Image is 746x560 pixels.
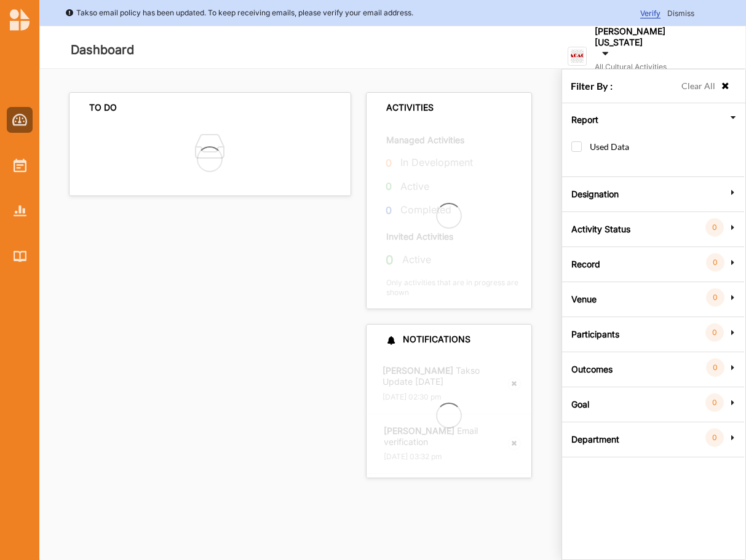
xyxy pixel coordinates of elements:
[12,114,28,126] img: Dashboard
[14,205,26,216] img: Reports
[571,209,630,246] label: Activity Status
[571,419,619,456] label: Department
[705,428,724,447] div: 0
[14,159,26,172] img: Activities
[706,288,724,307] div: 0
[667,9,694,18] span: Dismiss
[571,79,613,93] label: Filter By :
[571,100,598,136] label: Report
[595,62,710,82] label: All Cultural Activities Organisation
[571,141,629,164] label: Used Data
[571,244,600,281] label: Record
[7,243,33,269] a: Library
[640,9,661,18] span: Verify
[681,79,715,93] label: Clear All
[386,334,470,345] div: NOTIFICATIONS
[7,107,33,133] a: Dashboard
[705,323,724,342] div: 0
[571,384,589,421] label: Goal
[89,102,117,113] div: TO DO
[10,9,30,31] img: logo
[706,253,724,272] div: 0
[706,358,724,377] div: 0
[71,40,134,60] label: Dashboard
[571,314,619,351] label: Participants
[571,279,597,316] label: Venue
[595,26,710,48] label: [PERSON_NAME][US_STATE]
[7,198,33,224] a: Reports
[571,349,613,386] label: Outcomes
[7,152,33,178] a: Activities
[386,102,434,113] div: ACTIVITIES
[14,251,26,261] img: Library
[705,218,724,237] div: 0
[571,174,619,211] label: Designation
[65,7,413,19] div: Takso email policy has been updated. To keep receiving emails, please verify your email address.
[705,393,724,412] div: 0
[568,47,587,66] img: logo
